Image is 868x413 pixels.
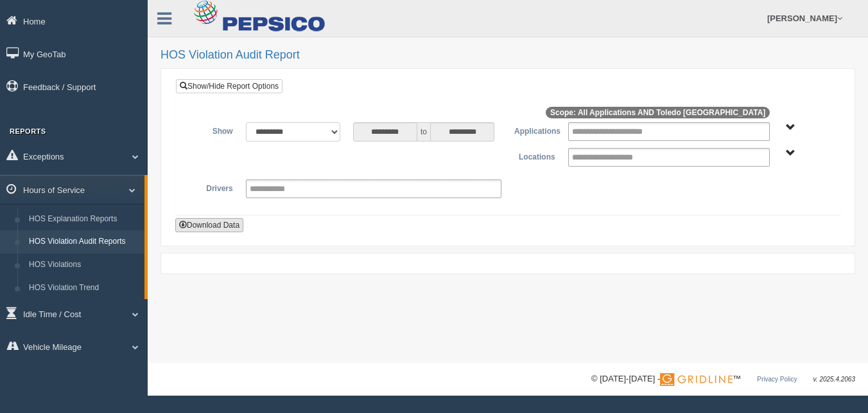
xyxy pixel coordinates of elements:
span: to [417,122,430,142]
a: Show/Hide Report Options [176,79,282,93]
label: Locations [508,148,562,163]
a: HOS Explanation Reports [23,208,144,231]
button: Download Data [175,218,243,232]
div: © [DATE]-[DATE] - ™ [591,372,855,386]
span: v. 2025.4.2063 [813,376,855,383]
a: Privacy Policy [757,376,797,383]
a: HOS Violation Trend [23,277,144,300]
a: HOS Violations [23,253,144,277]
a: HOS Violation Audit Reports [23,230,144,253]
label: Drivers [186,179,239,195]
img: Gridline [660,373,733,386]
label: Show [186,122,239,138]
label: Applications [508,122,562,138]
h2: HOS Violation Audit Report [161,49,855,62]
span: Scope: All Applications AND Toledo [GEOGRAPHIC_DATA] [546,107,770,118]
